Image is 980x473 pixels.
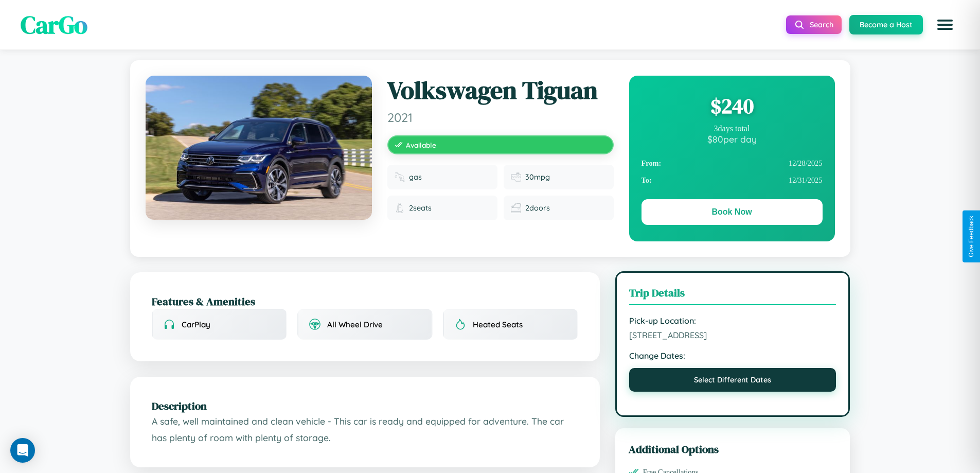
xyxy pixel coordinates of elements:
[642,159,662,168] strong: From:
[406,141,436,149] span: Available
[810,20,833,29] span: Search
[152,413,578,446] p: A safe, well maintained and clean vehicle - This car is ready and equipped for adventure. The car...
[642,172,823,189] div: 12 / 31 / 2025
[387,110,614,125] span: 2021
[473,320,523,329] span: Heated Seats
[387,76,614,106] h1: Volkswagen Tiguan
[786,15,842,34] button: Search
[642,199,823,225] button: Book Now
[409,203,432,213] span: 2 seats
[642,133,823,145] div: $ 80 per day
[629,442,837,457] h3: Additional Options
[10,438,35,463] div: Open Intercom Messenger
[642,124,823,133] div: 3 days total
[629,330,836,340] span: [STREET_ADDRESS]
[642,92,823,120] div: $ 240
[629,351,836,361] strong: Change Dates:
[642,155,823,172] div: 12 / 28 / 2025
[968,216,975,257] div: Give Feedback
[629,316,836,326] strong: Pick-up Location:
[152,294,578,309] h2: Features & Amenities
[152,398,578,413] h2: Description
[327,320,383,329] span: All Wheel Drive
[849,15,923,34] button: Become a Host
[182,320,210,329] span: CarPlay
[511,203,521,213] img: Doors
[931,10,959,39] button: Open menu
[629,285,836,305] h3: Trip Details
[525,203,550,213] span: 2 doors
[629,368,836,392] button: Select Different Dates
[21,8,87,42] span: CarGo
[395,203,405,213] img: Seats
[511,172,521,182] img: Fuel efficiency
[146,76,372,220] img: Volkswagen Tiguan 2021
[525,172,550,182] span: 30 mpg
[642,176,652,185] strong: To:
[395,172,405,182] img: Fuel type
[409,172,422,182] span: gas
